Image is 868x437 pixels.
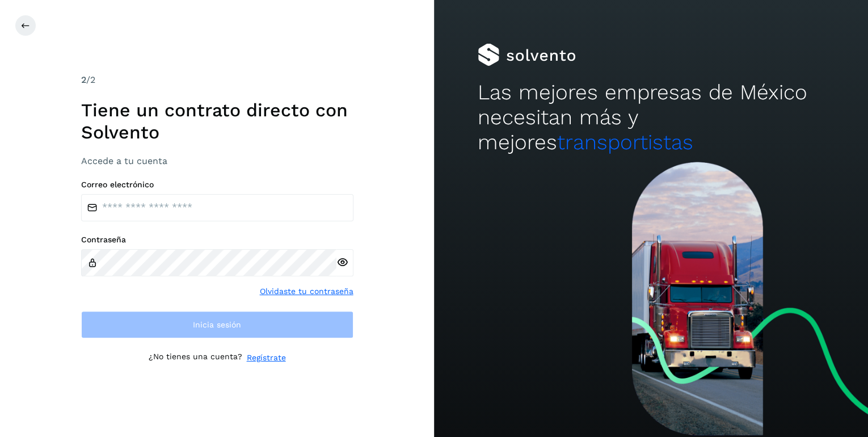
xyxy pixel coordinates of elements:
label: Contraseña [81,235,353,245]
a: Olvidaste tu contraseña [260,285,353,297]
h1: Tiene un contrato directo con Solvento [81,99,353,143]
h3: Accede a tu cuenta [81,156,353,166]
p: ¿No tienes una cuenta? [149,352,242,364]
span: transportistas [557,130,693,154]
a: Regístrate [247,352,286,364]
h2: Las mejores empresas de México necesitan más y mejores [478,80,825,156]
span: Inicia sesión [193,321,241,329]
label: Correo electrónico [81,180,353,190]
div: /2 [81,73,353,87]
span: 2 [81,74,86,85]
button: Inicia sesión [81,311,353,338]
